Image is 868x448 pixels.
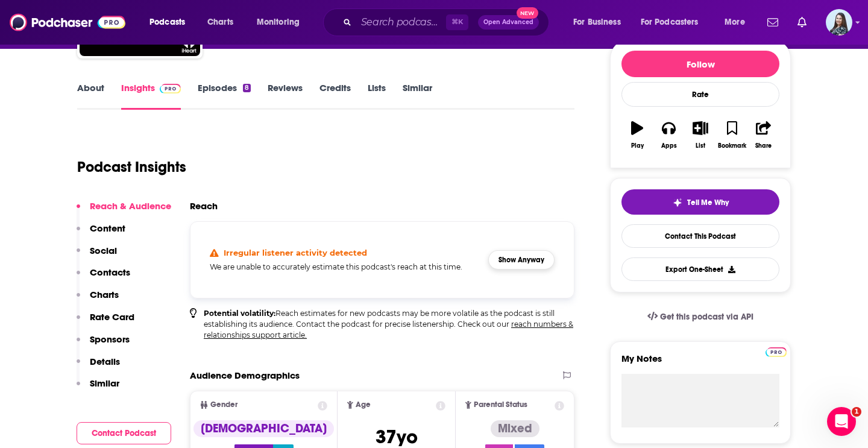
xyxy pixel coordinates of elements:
span: More [725,14,745,31]
button: open menu [716,13,760,32]
button: open menu [141,13,201,32]
a: Pro website [766,345,787,357]
span: Age [356,401,371,409]
p: Reach estimates for new podcasts may be more volatile as the podcast is still establishing its au... [204,308,574,341]
span: Logged in as brookefortierpr [826,9,852,36]
span: Charts [207,14,233,31]
p: Rate Card [90,311,134,323]
b: Potential volatility: [204,309,275,318]
img: tell me why sparkle [673,198,682,207]
p: Contacts [90,267,130,278]
a: Contact This Podcast [621,224,779,248]
button: Rate Card [77,311,134,333]
a: Reviews [268,82,303,110]
button: Apps [653,113,684,157]
span: Gender [210,401,237,409]
img: Podchaser Pro [766,347,787,357]
a: Show notifications dropdown [763,12,783,33]
div: Share [755,142,772,150]
button: Charts [77,289,119,311]
div: Play [631,142,644,150]
button: open menu [565,13,636,32]
input: Search podcasts, credits, & more... [356,13,446,32]
button: open menu [248,13,315,32]
button: Contacts [77,267,130,289]
div: Bookmark [718,142,746,150]
span: ⌘ K [446,14,468,30]
button: Play [621,113,653,157]
div: Apps [661,142,677,150]
div: 8 [243,84,251,92]
a: Show notifications dropdown [793,12,811,33]
p: Similar [90,377,119,389]
iframe: Intercom live chat [827,407,856,436]
h2: Audience Demographics [190,370,300,381]
span: Open Advanced [483,19,533,25]
label: My Notes [621,353,779,374]
button: open menu [633,13,716,32]
button: Social [77,245,117,267]
img: Podchaser - Follow, Share and Rate Podcasts [10,11,125,34]
p: Sponsors [90,333,130,345]
button: Content [77,222,125,245]
a: reach numbers & relationships support article. [204,320,573,339]
div: Search podcasts, credits, & more... [335,8,561,36]
span: 1 [852,407,861,417]
a: Credits [319,82,351,110]
a: InsightsPodchaser Pro [121,82,181,110]
button: Details [77,356,120,378]
a: Lists [368,82,386,110]
button: Similar [77,377,119,400]
p: Content [90,222,125,234]
span: Podcasts [149,14,185,31]
a: Get this podcast via API [638,302,763,332]
div: List [696,142,705,150]
button: Contact Podcast [77,422,171,444]
span: For Business [573,14,621,31]
a: About [77,82,104,110]
p: Charts [90,289,119,300]
button: Show profile menu [826,9,852,36]
a: Charts [200,13,241,32]
button: Bookmark [716,113,747,157]
span: Tell Me Why [687,198,729,207]
a: Similar [403,82,432,110]
p: Reach & Audience [90,200,171,212]
span: Monitoring [257,14,300,31]
span: New [517,7,538,19]
button: Reach & Audience [77,200,171,222]
h5: We are unable to accurately estimate this podcast's reach at this time. [210,262,479,271]
p: Social [90,245,117,256]
div: Rate [621,82,779,107]
span: Parental Status [474,401,527,409]
button: List [685,113,716,157]
h2: Reach [190,200,218,212]
button: Export One-Sheet [621,257,779,281]
p: Details [90,356,120,367]
button: tell me why sparkleTell Me Why [621,189,779,215]
img: User Profile [826,9,852,36]
button: Show Anyway [488,250,555,270]
button: Sponsors [77,333,130,356]
div: Mixed [491,420,539,437]
a: Episodes8 [198,82,251,110]
button: Follow [621,51,779,77]
button: Share [748,113,779,157]
span: For Podcasters [641,14,699,31]
h4: Irregular listener activity detected [224,248,367,257]
div: [DEMOGRAPHIC_DATA] [193,420,334,437]
span: Get this podcast via API [660,312,753,322]
button: Open AdvancedNew [478,15,539,30]
h1: Podcast Insights [77,158,186,176]
img: Podchaser Pro [160,84,181,93]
